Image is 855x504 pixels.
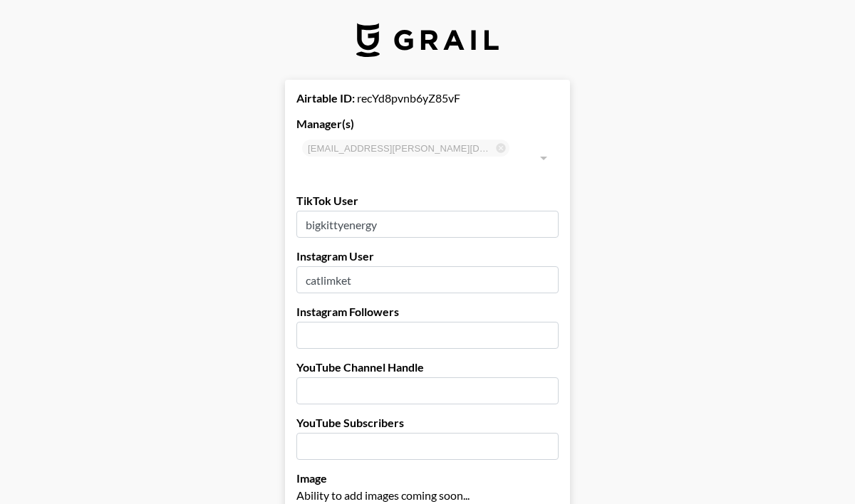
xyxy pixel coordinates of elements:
[296,305,559,319] label: Instagram Followers
[296,360,559,374] label: YouTube Channel Handle
[296,488,470,502] span: Ability to add images coming soon...
[296,91,355,105] strong: Airtable ID:
[296,117,559,131] label: Manager(s)
[296,194,559,208] label: TikTok User
[356,23,499,57] img: Grail Talent Logo
[296,91,559,105] div: recYd8pvnb6yZ85vF
[296,249,559,263] label: Instagram User
[296,471,559,485] label: Image
[296,416,559,430] label: YouTube Subscribers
